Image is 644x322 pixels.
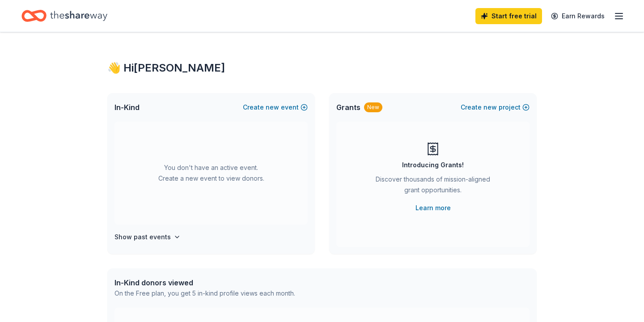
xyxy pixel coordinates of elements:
button: Createnewevent [243,102,308,113]
h4: Show past events [114,232,171,242]
span: Grants [336,102,360,113]
div: In-Kind donors viewed [114,277,295,288]
button: Createnewproject [461,102,530,113]
a: Learn more [415,203,451,213]
div: New [364,102,382,112]
a: Home [21,5,107,26]
span: new [483,102,497,113]
button: Show past events [114,232,181,242]
div: You don't have an active event. Create a new event to view donors. [114,122,308,225]
div: On the Free plan, you get 5 in-kind profile views each month. [114,288,295,299]
div: 👋 Hi [PERSON_NAME] [107,61,537,75]
div: Introducing Grants! [402,160,464,170]
span: new [266,102,279,113]
div: Discover thousands of mission-aligned grant opportunities. [372,174,494,199]
a: Start free trial [475,8,542,24]
a: Earn Rewards [546,8,610,24]
span: In-Kind [114,102,140,113]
